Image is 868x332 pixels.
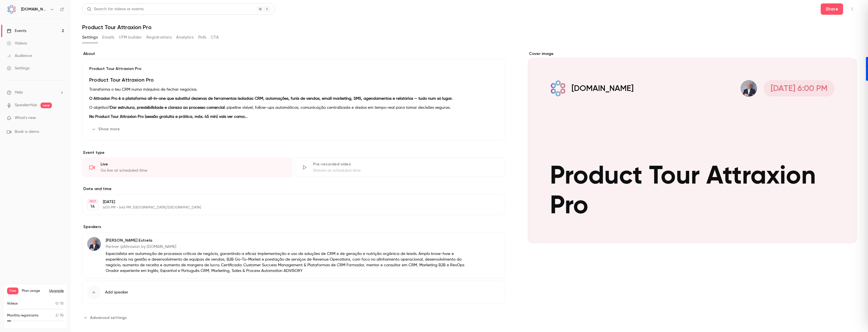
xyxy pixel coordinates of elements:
strong: No Product Tour Attraxion Pro (sessão gratuita e prática, máx. 45 min) vais ver como: [89,115,248,119]
img: AMT.Group [7,5,16,14]
button: Polls [198,33,207,42]
section: Advanced settings [82,313,505,322]
div: LiveGo live at scheduled time [82,158,292,177]
p: 6:00 PM - 6:45 PM, [GEOGRAPHIC_DATA]/[GEOGRAPHIC_DATA] [103,205,475,210]
p: Especialista em automação de processos críticos de negócio, garantindo a eficaz implementação e u... [106,251,468,274]
h1: Product Tour Attraxion Pro [82,24,857,31]
img: Humberto Estrela [87,237,101,251]
div: OCT [88,199,98,203]
span: What's new [15,115,36,121]
p: Partner @Attraxion by [DOMAIN_NAME] [106,244,468,250]
h6: [DOMAIN_NAME] [21,7,48,12]
p: [PERSON_NAME] Estrela [106,238,468,243]
div: Events [7,28,26,34]
span: Plan usage [22,289,46,293]
p: 14 [90,204,95,209]
li: help-dropdown-opener [7,90,64,95]
button: Add speaker [82,281,505,304]
div: Humberto Estrela[PERSON_NAME] EstrelaPartner @Attraxion by [DOMAIN_NAME]Especialista em automação... [82,232,505,278]
button: Settings [82,33,98,42]
div: Settings [7,65,29,71]
span: new [41,103,52,108]
div: Live [101,161,285,167]
button: Analytics [176,33,194,42]
span: Help [15,90,23,95]
p: Product Tour Attraxion Pro [89,66,498,72]
span: Add speaker [105,290,128,295]
label: Date and time [82,186,505,192]
button: Upgrade [49,289,64,293]
button: Advanced settings [82,313,130,322]
strong: Dar estrutura, previsibilidade e clareza ao processo comercial [110,106,225,110]
div: Search for videos or events [87,6,144,12]
button: Registrations [146,33,172,42]
span: Advanced settings [90,315,127,321]
p: [DATE] [103,199,475,205]
p: Videos [7,301,18,306]
div: Go live at scheduled time [101,168,285,173]
label: Speakers [82,224,505,230]
p: / 30 [56,313,64,318]
span: Free [7,288,18,294]
div: Pre-recorded video [313,161,498,167]
div: Audience [7,53,32,59]
p: Monthly registrants [7,313,39,318]
p: O objetivo? : pipeline visível, follow-ups automáticos, comunicação centralizada e dados em tempo... [89,104,498,111]
button: Emails [102,33,114,42]
p: / 10 [56,301,64,306]
div: Pre-recorded videoStream at scheduled time [295,158,505,177]
strong: O Attraxion Pro é a plataforma all-in-one que substitui dezenas de ferramentas isoladas: CRM, aut... [89,97,452,101]
span: Book a demo [15,129,39,135]
label: About [82,51,505,57]
span: 0 [56,302,58,305]
button: CTA [211,33,219,42]
label: Cover image [528,51,857,57]
strong: Product Tour Attraxion Pro [89,77,154,83]
button: Share [821,3,843,15]
button: Show more [89,125,123,134]
button: UTM builder [119,33,142,42]
p: Transforma o teu CRM numa máquina de fechar negócios. [89,86,498,93]
div: Videos [7,41,27,46]
section: Cover image [528,51,857,243]
p: Event type [82,150,505,156]
span: 2 [56,314,57,317]
div: Stream at scheduled time [313,168,498,173]
a: SpeakerHub [15,102,37,108]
